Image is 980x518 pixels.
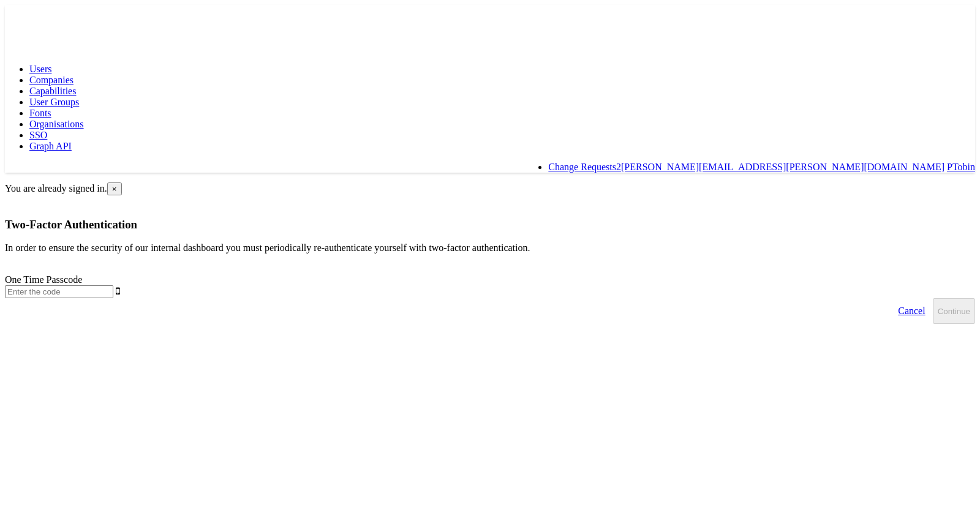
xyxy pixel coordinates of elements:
span: × [112,184,117,193]
div: You are already signed in. [5,182,975,195]
a: Organisations [29,119,84,129]
a: Companies [29,75,73,85]
a: Cancel [891,298,932,324]
button: Close [107,182,122,195]
a: [PERSON_NAME][EMAIL_ADDRESS][PERSON_NAME][DOMAIN_NAME] [621,162,944,172]
a: SSO [29,130,47,140]
a: PTobin [947,162,975,172]
input: Enter the code [5,285,113,298]
a: Capabilities [29,86,76,96]
p: In order to ensure the security of our internal dashboard you must periodically re-authenticate y... [5,242,975,253]
a: User Groups [29,97,79,107]
a: Users [29,64,51,74]
h3: Two-Factor Authentication [5,218,975,231]
a: Change Requests2 [548,162,621,172]
label: One Time Passcode [5,274,82,285]
span: 2 [616,162,621,172]
button: Continue [933,298,975,324]
a: Fonts [29,108,51,118]
a: Graph API [29,141,72,151]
